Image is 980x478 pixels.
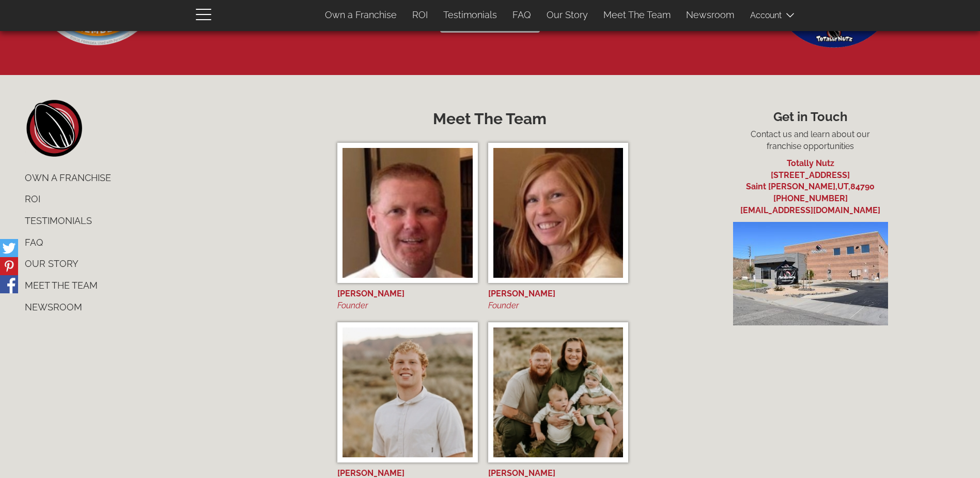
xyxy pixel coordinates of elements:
[658,110,963,124] h3: Get in Touch
[773,193,848,203] a: [PHONE_NUMBER]
[17,167,322,189] a: Own a Franchise
[493,148,624,278] img: Yvette Barker
[337,110,642,127] h2: Meet The Team
[658,129,963,153] p: Contact us and learn about our franchise opportunities
[17,253,322,275] a: Our Story
[17,232,322,253] a: FAQ
[488,143,629,312] a: Yvette Barker [PERSON_NAME] Founder
[539,4,596,26] a: Our Story
[837,182,848,191] span: UT
[343,327,473,458] img: Dawson Barker
[488,300,629,312] div: Founder
[17,275,322,296] a: Meet The Team
[17,188,322,210] a: ROI
[337,143,478,312] a: Matt Barker [PERSON_NAME] Founder
[17,210,322,232] a: Testimonials
[337,288,478,300] div: [PERSON_NAME]
[17,296,322,318] a: Newsroom
[850,182,875,191] span: 84790
[740,205,880,215] a: [EMAIL_ADDRESS][DOMAIN_NAME]
[596,4,678,26] a: Meet The Team
[317,4,405,26] a: Own a Franchise
[405,4,435,26] a: ROI
[435,4,505,26] a: Testimonials
[733,222,888,325] img: Totally Nutz Building
[505,4,539,26] a: FAQ
[493,327,624,458] img: Miles
[658,170,963,182] div: [STREET_ADDRESS]
[488,288,629,300] div: [PERSON_NAME]
[658,170,963,192] a: [STREET_ADDRESS] Saint [PERSON_NAME],UT,84790
[746,182,835,191] span: Saint [PERSON_NAME]
[337,300,478,312] div: Founder
[678,4,742,26] a: Newsroom
[25,100,82,157] a: home
[787,158,834,168] a: Totally Nutz
[343,148,473,278] img: Matt Barker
